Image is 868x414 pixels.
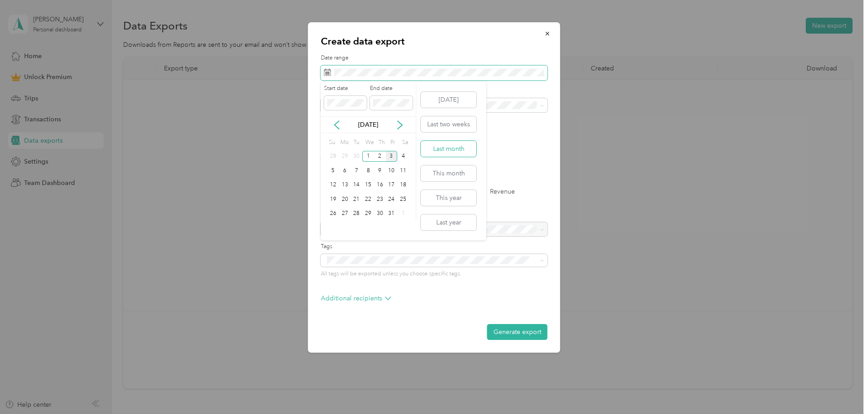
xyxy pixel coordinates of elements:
[350,194,362,205] div: 21
[339,151,351,162] div: 29
[352,136,360,149] div: Tu
[386,208,398,219] div: 31
[349,120,387,130] p: [DATE]
[386,180,398,191] div: 17
[374,165,386,176] div: 9
[350,165,362,176] div: 7
[339,194,351,205] div: 20
[362,151,374,162] div: 1
[362,180,374,191] div: 15
[386,165,398,176] div: 10
[397,208,409,219] div: 1
[386,194,398,205] div: 24
[421,190,476,206] button: This year
[321,294,391,303] p: Additional recipients
[321,243,548,251] label: Tags
[339,180,351,191] div: 13
[397,194,409,205] div: 25
[386,151,398,162] div: 3
[374,180,386,191] div: 16
[389,136,397,149] div: Fr
[339,136,349,149] div: Mo
[370,85,413,93] label: End date
[421,116,476,132] button: Last two weeks
[421,92,476,108] button: [DATE]
[321,35,548,48] p: Create data export
[374,208,386,219] div: 30
[339,165,351,176] div: 6
[377,136,386,149] div: Th
[374,151,386,162] div: 2
[321,54,548,62] label: Date range
[339,208,351,219] div: 27
[324,85,367,93] label: Start date
[421,141,476,157] button: Last month
[421,214,476,230] button: Last year
[327,194,339,205] div: 19
[350,208,362,219] div: 28
[362,208,374,219] div: 29
[321,270,548,278] p: All tags will be exported unless you choose specific tags.
[374,194,386,205] div: 23
[487,324,548,340] button: Generate export
[350,151,362,162] div: 30
[397,165,409,176] div: 11
[327,180,339,191] div: 12
[364,136,374,149] div: We
[362,194,374,205] div: 22
[350,180,362,191] div: 14
[400,136,409,149] div: Sa
[327,151,339,162] div: 28
[327,136,336,149] div: Su
[327,165,339,176] div: 5
[397,151,409,162] div: 4
[817,363,868,414] iframe: Everlance-gr Chat Button Frame
[421,165,476,181] button: This month
[327,208,339,219] div: 26
[362,165,374,176] div: 8
[397,180,409,191] div: 18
